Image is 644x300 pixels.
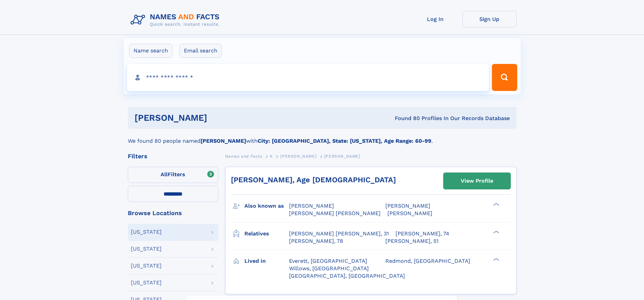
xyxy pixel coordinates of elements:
span: [PERSON_NAME] [324,154,360,159]
a: [PERSON_NAME], 74 [396,230,449,237]
span: [PERSON_NAME] [387,210,432,216]
div: Browse Locations [128,210,218,216]
a: [PERSON_NAME] [280,152,316,160]
span: All [161,171,168,178]
div: Filters [128,153,218,159]
span: K [270,154,273,159]
a: Sign Up [462,11,517,27]
span: [PERSON_NAME] [385,203,430,209]
b: [PERSON_NAME] [200,138,246,144]
a: [PERSON_NAME], 51 [385,237,438,245]
div: ❯ [492,257,500,261]
span: Everett, [GEOGRAPHIC_DATA] [289,258,367,264]
input: search input [127,64,489,91]
label: Filters [128,167,218,183]
a: Log In [408,11,462,27]
h1: [PERSON_NAME] [135,114,301,122]
h3: Relatives [244,228,289,239]
a: Names and Facts [225,152,262,160]
h3: Lived in [244,255,289,267]
a: [PERSON_NAME], 78 [289,237,343,245]
span: [PERSON_NAME] [280,154,316,159]
div: ❯ [492,202,500,207]
h3: Also known as [244,200,289,212]
span: Redmond, [GEOGRAPHIC_DATA] [385,258,470,264]
a: View Profile [444,173,510,189]
a: [PERSON_NAME] [PERSON_NAME], 31 [289,230,389,237]
b: City: [GEOGRAPHIC_DATA], State: [US_STATE], Age Range: 60-99 [258,138,431,144]
a: K [270,152,273,160]
label: Name search [129,44,172,58]
div: ❯ [492,230,500,234]
div: We found 80 people named with . [128,129,517,145]
span: [PERSON_NAME] [PERSON_NAME] [289,210,381,216]
label: Email search [180,44,222,58]
span: [PERSON_NAME] [289,203,334,209]
button: Search Button [492,64,517,91]
span: [GEOGRAPHIC_DATA], [GEOGRAPHIC_DATA] [289,273,405,279]
div: [US_STATE] [131,246,162,252]
div: [US_STATE] [131,229,162,235]
span: Willows, [GEOGRAPHIC_DATA] [289,265,369,272]
div: Found 80 Profiles In Our Records Database [301,115,510,122]
img: Logo Names and Facts [128,11,225,29]
div: [US_STATE] [131,280,162,285]
div: View Profile [461,173,493,189]
div: [US_STATE] [131,263,162,269]
a: [PERSON_NAME], Age [DEMOGRAPHIC_DATA] [231,176,396,184]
